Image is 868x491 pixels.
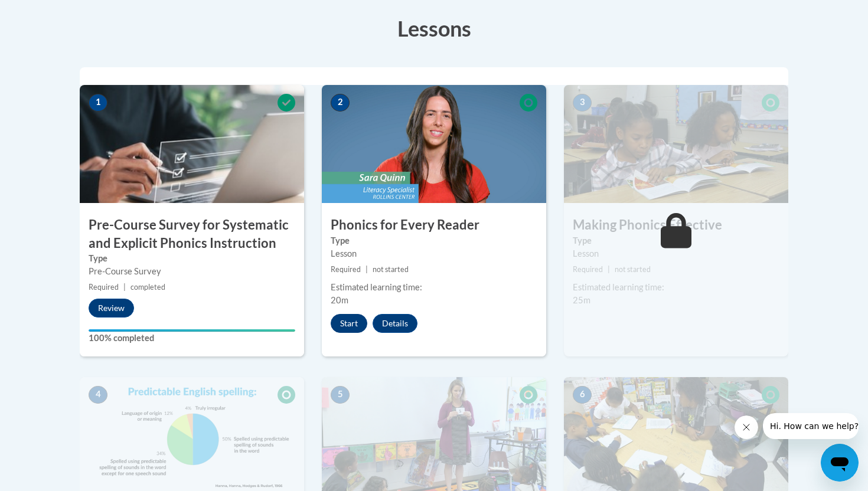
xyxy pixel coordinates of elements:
div: Lesson [331,247,537,260]
span: completed [130,283,165,292]
iframe: Message from company [763,413,859,439]
span: 5 [331,386,350,404]
span: | [366,265,368,274]
label: Type [331,234,537,247]
span: 4 [89,386,107,404]
span: not started [615,265,651,274]
h3: Phonics for Every Reader [322,216,546,234]
div: Pre-Course Survey [89,265,295,278]
span: not started [373,265,409,274]
button: Details [373,314,417,333]
span: 1 [89,94,107,112]
span: 20m [331,295,348,305]
span: 3 [573,94,592,112]
span: 2 [331,94,350,112]
span: 25m [573,295,590,305]
label: Type [89,252,295,265]
span: | [608,265,610,274]
div: Estimated learning time: [573,281,779,294]
span: Required [89,283,119,292]
iframe: Button to launch messaging window [821,444,859,482]
h3: Pre-Course Survey for Systematic and Explicit Phonics Instruction [80,216,304,253]
button: Start [331,314,367,333]
div: Your progress [89,329,295,332]
span: 6 [573,386,592,404]
iframe: Close message [735,415,758,439]
div: Lesson [573,247,779,260]
span: | [123,283,126,292]
button: Review [89,299,134,317]
img: Course Image [564,85,788,203]
h3: Making Phonics Effective [564,216,788,234]
label: Type [573,234,779,247]
img: Course Image [80,85,304,203]
label: 100% completed [89,332,295,345]
span: Required [573,265,603,274]
img: Course Image [322,85,546,203]
span: Required [331,265,361,274]
div: Estimated learning time: [331,281,537,294]
h3: Lessons [80,14,788,43]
